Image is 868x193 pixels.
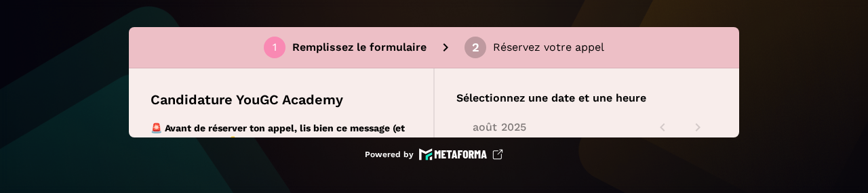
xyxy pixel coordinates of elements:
p: Powered by [365,149,414,160]
p: Sélectionnez une date et une heure [456,90,717,106]
strong: 🚨 Avant de réserver ton appel, lis bien ce message (et pense à scroller 👇) [151,123,405,147]
p: Remplissez le formulaire [292,39,427,56]
a: Powered by [365,148,503,160]
div: 2 [472,41,479,53]
div: 1 [273,41,277,53]
p: Candidature YouGC Academy [151,90,343,109]
p: Réservez votre appel [493,39,604,56]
